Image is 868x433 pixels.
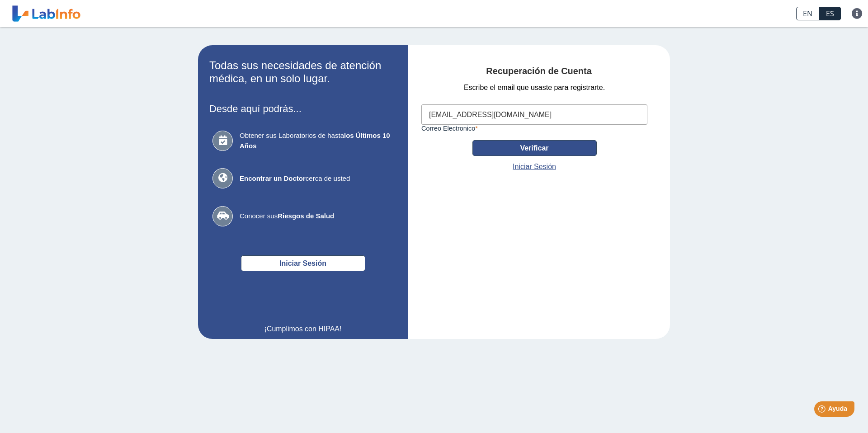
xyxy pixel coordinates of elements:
[421,125,647,132] label: Correo Electronico
[240,132,390,150] b: los Últimos 10 Años
[209,103,396,114] h3: Desde aquí podrás...
[278,212,334,220] b: Riesgos de Salud
[240,131,393,151] span: Obtener sus Laboratorios de hasta
[464,82,605,93] span: Escribe el email que usaste para registrarte.
[241,255,365,271] button: Iniciar Sesión
[240,211,393,221] span: Conocer sus
[240,174,306,182] b: Encontrar un Doctor
[513,161,556,172] a: Iniciar Sesión
[421,66,656,77] h4: Recuperación de Cuenta
[819,7,841,20] a: ES
[209,59,396,85] h2: Todas sus necesidades de atención médica, en un solo lugar.
[209,324,396,334] a: ¡Cumplimos con HIPAA!
[796,7,819,20] a: EN
[788,398,858,423] iframe: Help widget launcher
[472,140,597,156] button: Verificar
[240,174,393,184] span: cerca de usted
